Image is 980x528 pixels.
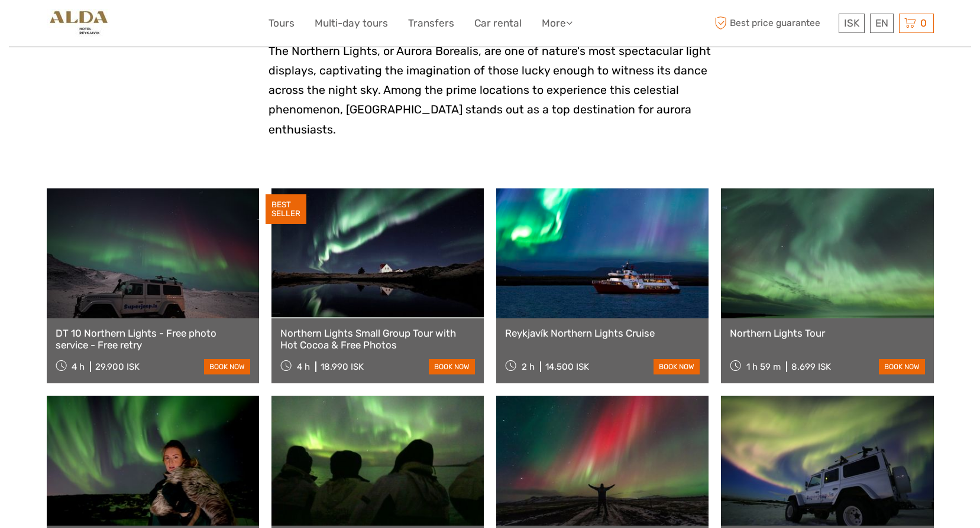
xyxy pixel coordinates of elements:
span: The Northern Lights, or Aurora Borealis, are one of nature's most spectacular light displays, cap... [269,44,711,136]
span: Best price guarantee [712,14,836,33]
span: 0 [918,17,929,29]
p: We're away right now. Please check back later! [17,21,134,30]
div: 8.699 ISK [791,361,831,372]
div: 29.900 ISK [95,361,140,372]
a: Car rental [474,15,522,32]
span: ISK [844,17,859,29]
div: 14.500 ISK [545,361,589,372]
span: 4 h [297,361,310,372]
a: book now [879,359,925,374]
a: Multi-day tours [315,15,388,32]
a: Reykjavík Northern Lights Cruise [505,327,700,339]
a: book now [654,359,700,374]
a: book now [429,359,475,374]
a: DT 10 Northern Lights - Free photo service - Free retry [56,327,250,351]
span: 4 h [72,361,85,372]
a: Transfers [408,15,454,32]
a: Northern Lights Small Group Tour with Hot Cocoa & Free Photos [280,327,475,351]
span: 2 h [522,361,535,372]
img: 35-b105ef13-f109-4795-bb9f-516171ac12fd_logo_small.jpg [47,9,110,38]
a: book now [204,359,250,374]
a: Northern Lights Tour [730,327,924,339]
a: Tours [269,15,295,32]
div: BEST SELLER [266,194,306,224]
div: EN [870,14,894,33]
div: 18.990 ISK [321,361,364,372]
button: Open LiveChat chat widget [136,18,150,32]
a: More [542,15,573,32]
span: 1 h 59 m [746,361,781,372]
